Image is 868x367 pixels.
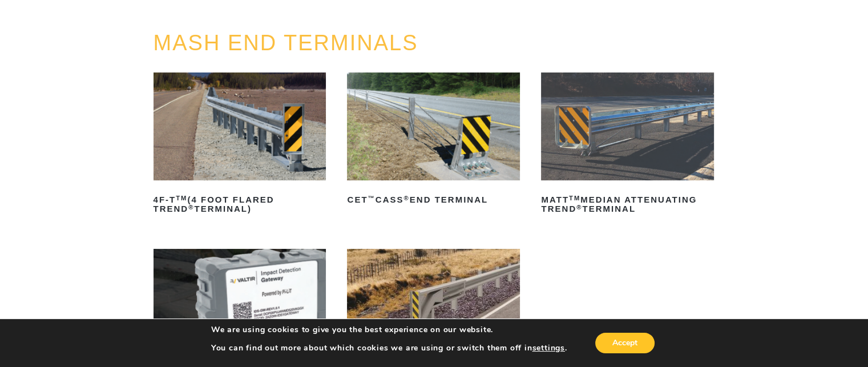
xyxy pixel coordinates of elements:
[403,195,409,201] sup: ®
[154,31,418,55] a: MASH END TERMINALS
[368,195,375,201] sup: ™
[541,191,714,218] h2: MATT Median Attenuating TREND Terminal
[347,72,520,209] a: CET™CASS®End Terminal
[595,333,655,353] button: Accept
[188,204,194,211] sup: ®
[154,72,326,218] a: 4F-TTM(4 Foot Flared TREND®Terminal)
[211,325,567,335] p: We are using cookies to give you the best experience on our website.
[176,195,187,201] sup: TM
[347,191,520,209] h2: CET CASS End Terminal
[569,195,580,201] sup: TM
[211,343,567,353] p: You can find out more about which cookies we are using or switch them off in .
[347,249,520,357] img: SoftStop System End Terminal
[532,343,564,353] button: settings
[154,191,326,218] h2: 4F-T (4 Foot Flared TREND Terminal)
[576,204,582,211] sup: ®
[541,72,714,218] a: MATTTMMedian Attenuating TREND®Terminal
